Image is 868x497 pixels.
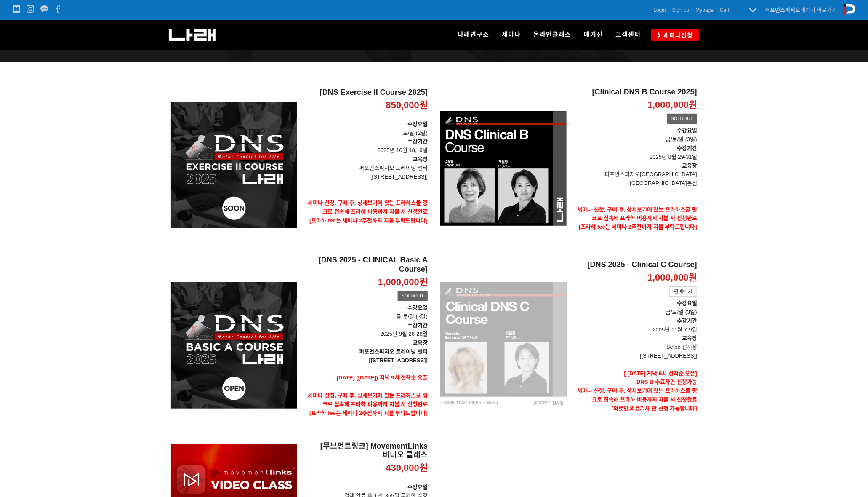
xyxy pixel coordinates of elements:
[386,99,428,112] p: 850,000원
[304,173,428,182] p: [[STREET_ADDRESS]]
[669,286,697,297] div: 판매대기
[309,217,428,224] span: [프라하 fee는 세미나 2주전까지 지불 부탁드립니다]
[309,410,428,416] span: [프라하 fee는 세미나 2주전까지 지불 부탁드립니다]
[661,31,693,40] span: 세미나신청
[647,99,697,111] p: 1,000,000원
[573,260,697,270] h2: [DNS 2025 - Clinical C Course]
[765,7,837,13] a: 퍼포먼스피지오페이지 바로가기
[304,164,428,173] p: 퍼포먼스피지오 트레이닝 센터
[451,20,495,50] a: 나래연구소
[672,6,690,14] a: Sign up
[527,20,578,50] a: 온라인클래스
[584,31,603,38] span: 매거진
[573,88,697,97] h2: [Clinical DNS B Course 2025]
[369,357,428,363] strong: [[STREET_ADDRESS]]
[407,138,428,144] strong: 수강기간
[624,370,697,377] strong: [ [DATE] 저녁 9시 선착순 오픈]
[304,304,428,321] p: 금/토/일 (3일)
[304,256,428,274] h2: [DNS 2025 - CLINICAL Basic A Course]
[308,392,428,407] strong: 세미나 신청, 구매 후, 상세보기에 있는 프라하스쿨 링크로 접속해 프라하 비용까지 지불 시 신청완료
[765,7,800,13] strong: 퍼포먼스피지오
[398,291,428,301] div: SOLDOUT
[573,352,697,361] p: [[STREET_ADDRESS]]
[407,484,428,490] strong: 수강요일
[378,276,428,289] p: 1,000,000원
[573,170,697,188] p: 퍼포먼스피지오[GEOGRAPHIC_DATA] [GEOGRAPHIC_DATA]본점
[615,31,641,38] span: 고객센터
[677,318,697,324] strong: 수강기간
[667,114,697,124] div: SOLDOUT
[612,405,697,411] strong: [의료인,의료기사 만 신청 가능합니다]
[304,321,428,339] p: 2025년 9월 26-28일
[533,31,571,38] span: 온라인클래스
[677,300,697,306] strong: 수강요일
[651,29,699,41] a: 세미나신청
[682,163,697,169] strong: 교육장
[654,6,666,14] a: Login
[407,322,428,329] strong: 수강기간
[337,374,428,381] span: [DATE] ([DATE]) 저녁 9시 선착순 오픈
[359,348,428,355] strong: 퍼포먼스피지오 트레이닝 센터
[577,387,697,403] strong: 세미나 신청, 구매 후, 상세보기에 있는 프라하스쿨 링크로 접속해 프라하 비용까지 지불 시 신청완료
[573,260,697,430] a: [DNS 2025 - Clinical C Course] 1,000,000원 판매대기 수강요일금/토/일 (3일)수강기간 2005년 11월 7-9일교육장Setec 전시장[[STR...
[609,20,647,50] a: 고객센터
[636,379,697,385] strong: DNS B 수료자만 신청가능
[696,6,714,14] a: Mypage
[386,462,428,474] p: 430,000원
[407,121,428,127] strong: 수강요일
[579,224,697,230] span: [프라하 fee는 세미나 2주전까지 지불 부탁드립니다]
[495,20,527,50] a: 세미나
[304,442,428,460] h2: [무브먼트링크] MovementLinks 비디오 클래스
[682,335,697,341] strong: 교육장
[677,127,697,134] strong: 수강요일
[304,137,428,155] p: 2025년 10월 18,19일
[502,31,521,38] span: 세미나
[573,299,697,317] p: 금/토/일 (3일)
[573,343,697,352] p: Setec 전시장
[308,200,428,215] strong: 세미나 신청, 구매 후, 상세보기에 있는 프라하스쿨 링크로 접속해 프라하 비용까지 지불 시 신청완료
[677,145,697,151] strong: 수강기간
[413,156,428,162] strong: 교육장
[720,6,730,14] a: Cart
[304,88,428,243] a: [DNS Exercise II Course 2025] 850,000원 수강요일토/일 (2일)수강기간 2025년 10월 18,19일교육장퍼포먼스피지오 트레이닝 센터[[STREE...
[577,206,697,222] strong: 세미나 신청, 구매 후, 상세보기에 있는 프라하스쿨 링크로 접속해 프라하 비용까지 지불 시 신청완료
[413,339,428,346] strong: 교육장
[573,135,697,144] p: 금/토/일 (3일)
[647,272,697,284] p: 1,000,000원
[578,20,609,50] a: 매거진
[304,88,428,97] h2: [DNS Exercise II Course 2025]
[407,305,428,311] strong: 수강요일
[304,256,428,435] a: [DNS 2025 - CLINICAL Basic A Course] 1,000,000원 SOLDOUT 수강요일금/토/일 (3일)수강기간 2025년 9월 26-28일교육장퍼포먼스...
[573,317,697,334] p: 2005년 11월 7-9일
[304,120,428,138] p: 토/일 (2일)
[458,31,489,38] span: 나래연구소
[573,144,697,162] p: 2025년 8월 29-31일
[573,88,697,249] a: [Clinical DNS B Course 2025] 1,000,000원 SOLDOUT 수강요일금/토/일 (3일)수강기간 2025년 8월 29-31일교육장퍼포먼스피지오[GEOG...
